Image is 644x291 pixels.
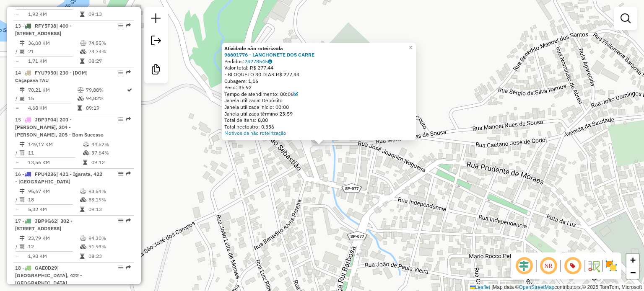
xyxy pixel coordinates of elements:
td: 1,92 KM [28,10,80,18]
i: Distância Total [20,142,25,147]
td: 09:13 [88,10,130,18]
span: JBP9G62 [35,218,57,224]
a: Exportar sessão [148,32,164,51]
div: Peso: 35,92 [224,84,413,91]
td: 73,74% [88,47,130,56]
td: = [15,252,19,260]
em: Rota exportada [126,23,131,28]
td: / [15,149,19,157]
i: % de utilização do peso [80,41,86,46]
i: Total de Atividades [20,96,25,101]
i: Distância Total [20,41,25,46]
strong: Atividade não roteirizada [224,45,283,52]
span: FYU7950 [35,70,56,76]
span: + [630,255,636,265]
span: × [409,44,413,51]
span: RFY5F38 [35,23,56,29]
i: % de utilização da cubagem [78,96,84,101]
em: Opções [118,117,123,122]
i: % de utilização do peso [83,142,89,147]
td: / [15,94,19,103]
i: Tempo total em rota [80,207,84,212]
div: Pedidos: [224,58,413,65]
td: 79,88% [86,86,126,94]
span: Exibir número da rota [563,256,583,276]
td: 18 [28,196,80,204]
div: Total de itens: 8,00 [224,117,413,124]
a: Zoom in [626,254,639,266]
span: JBP3F04 [35,116,56,123]
a: Nova sessão e pesquisa [148,10,164,29]
td: = [15,158,19,167]
span: 18 - [15,265,82,286]
td: / [15,242,19,251]
i: Distância Total [20,88,25,93]
span: 17 - [15,218,73,232]
td: 74,55% [88,39,130,47]
a: 24278545 [244,58,272,64]
em: Rota exportada [126,171,131,176]
i: Distância Total [20,236,25,241]
td: 23,79 KM [28,234,80,242]
i: Total de Atividades [20,244,25,249]
div: Total hectolitro: 0,336 [224,124,413,130]
span: GAE0D29 [35,265,57,271]
a: Com service time [293,91,298,97]
div: Map data © contributors,© 2025 TomTom, Microsoft [468,284,644,291]
i: Tempo total em rota [83,160,87,165]
td: 1,98 KM [28,252,80,260]
i: Rota otimizada [127,88,132,93]
td: = [15,104,19,112]
td: 4,68 KM [28,104,77,112]
a: Close popup [406,43,416,53]
td: 08:27 [88,57,130,65]
a: OpenStreetMap [519,284,555,290]
td: 09:19 [86,104,126,112]
td: 09:12 [91,158,131,167]
em: Opções [118,171,123,176]
span: 14 - [15,70,88,83]
td: 44,52% [91,140,131,149]
div: Cubagem: 1,16 [224,78,413,85]
td: 93,54% [88,187,130,196]
td: 95,67 KM [28,187,80,196]
div: Tempo de atendimento: 00:06 [224,91,413,98]
td: 08:23 [88,252,130,260]
em: Rota exportada [126,218,131,223]
strong: 96601776 - LANCHONETE DOS CARRE [224,52,314,58]
td: 94,82% [86,94,126,103]
td: 83,19% [88,196,130,204]
td: 09:13 [88,205,130,214]
i: % de utilização da cubagem [80,244,86,249]
span: Ocultar NR [538,256,558,276]
td: 15 [28,94,77,103]
span: 13 - [15,23,72,36]
span: 15 - [15,116,104,138]
td: 5,32 KM [28,205,80,214]
img: Exibir/Ocultar setores [605,259,618,273]
div: Janela utilizada: Depósito [224,97,413,104]
span: | 421 - Igarata, 422 - [GEOGRAPHIC_DATA] [15,171,102,185]
i: Tempo total em rota [80,12,84,17]
span: R$ 277,44 [276,71,299,77]
i: Total de Atividades [20,150,25,155]
em: Opções [118,23,123,28]
td: 94,30% [88,234,130,242]
span: | [491,284,493,290]
div: - BLOQUETO 30 DIAS: [224,71,413,78]
span: FPU4236 [35,171,56,177]
em: Opções [118,70,123,75]
i: Total de Atividades [20,49,25,54]
span: 16 - [15,171,102,185]
i: Distância Total [20,189,25,194]
td: 1,71 KM [28,57,80,65]
i: Tempo total em rota [80,59,84,64]
a: Exibir filtros [617,10,634,27]
em: Opções [118,265,123,270]
span: | 230 - [DOM] Caçapava TAU [15,70,88,83]
i: % de utilização do peso [80,236,86,241]
em: Rota exportada [126,70,131,75]
a: Motivos da não roteirização [224,130,286,136]
div: Valor total: R$ 277,44 [224,64,413,71]
a: Zoom out [626,266,639,279]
